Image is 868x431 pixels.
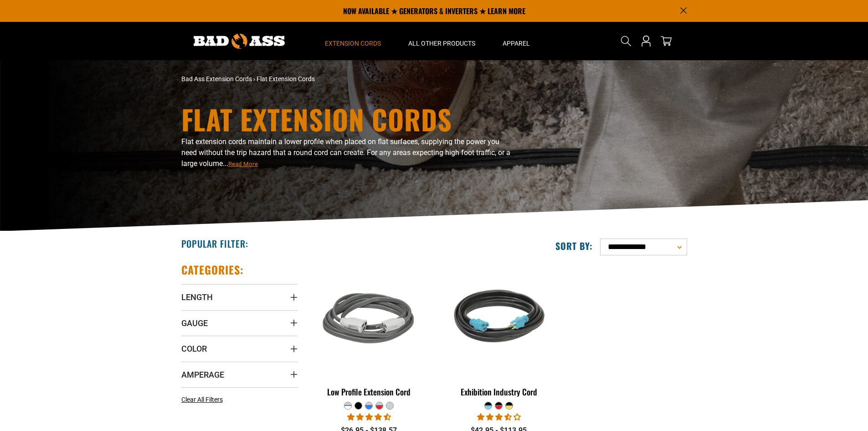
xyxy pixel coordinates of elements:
[181,318,208,328] span: Gauge
[181,336,298,361] summary: Color
[253,75,255,83] span: ›
[194,34,285,49] img: Bad Ass Extension Cords
[181,284,298,310] summary: Length
[325,39,381,47] span: Extension Cords
[503,39,530,47] span: Apparel
[181,362,298,387] summary: Amperage
[257,75,315,83] span: Flat Extension Cords
[441,388,557,396] div: Exhibition Industry Cord
[619,34,633,48] summary: Search
[311,263,427,401] a: grey & white Low Profile Extension Cord
[555,240,593,252] label: Sort by:
[181,369,224,380] span: Amperage
[181,396,223,403] span: Clear All Filters
[442,267,556,372] img: black teal
[489,22,544,60] summary: Apparel
[181,238,248,249] h2: Popular Filter:
[181,263,244,277] h2: Categories:
[477,413,521,421] span: 3.67 stars
[311,388,427,396] div: Low Profile Extension Cord
[181,343,207,354] span: Color
[395,22,489,60] summary: All Other Products
[228,161,258,167] span: Read More
[181,105,514,133] h1: Flat Extension Cords
[181,137,510,168] span: Flat extension cords maintain a lower profile when placed on flat surfaces, supplying the power y...
[408,39,475,47] span: All Other Products
[347,413,391,421] span: 4.50 stars
[441,263,557,401] a: black teal Exhibition Industry Cord
[181,74,514,84] nav: breadcrumbs
[181,75,252,83] a: Bad Ass Extension Cords
[312,267,426,372] img: grey & white
[181,292,213,302] span: Length
[181,395,226,405] a: Clear All Filters
[181,310,298,336] summary: Gauge
[311,22,395,60] summary: Extension Cords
